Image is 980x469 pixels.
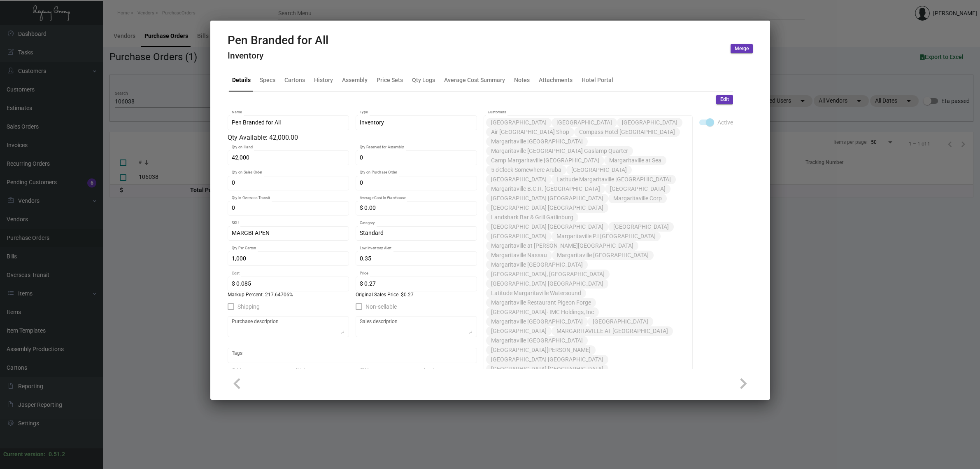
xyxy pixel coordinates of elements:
div: History [314,76,333,84]
mat-chip: Margaritaville at Sea [604,156,666,165]
mat-chip: [GEOGRAPHIC_DATA] [486,118,552,127]
span: Edit [720,96,729,103]
mat-chip: [GEOGRAPHIC_DATA] [486,232,552,241]
div: Details [232,76,251,84]
mat-chip: Latitude Margaritaville [GEOGRAPHIC_DATA] [552,175,676,184]
mat-chip: [GEOGRAPHIC_DATA] [566,165,632,175]
mat-chip: Margaritaville [GEOGRAPHIC_DATA] [486,336,588,345]
mat-chip: Latitude Margaritaville Watersound [486,288,586,298]
div: Notes [514,76,530,84]
mat-chip: [GEOGRAPHIC_DATA] [588,317,653,326]
mat-chip: Compass Hotel [GEOGRAPHIC_DATA] [574,127,680,137]
mat-chip: Margaritaville [GEOGRAPHIC_DATA] [486,137,588,146]
div: Cartons [284,76,305,84]
mat-chip: Margaritaville B.C.R. [GEOGRAPHIC_DATA] [486,184,605,194]
span: Shipping [237,302,260,312]
mat-chip: [GEOGRAPHIC_DATA] [GEOGRAPHIC_DATA] [486,279,608,288]
div: Qty Available: 42,000.00 [228,133,477,143]
mat-chip: [GEOGRAPHIC_DATA] [608,222,674,232]
mat-chip: 5 o'Clock Somewhere Aruba [486,165,566,175]
mat-chip: [GEOGRAPHIC_DATA] [GEOGRAPHIC_DATA] [486,203,608,213]
mat-chip: [GEOGRAPHIC_DATA] [486,175,552,184]
button: Edit [716,95,733,104]
span: Active [717,117,733,127]
mat-chip: [GEOGRAPHIC_DATA] [GEOGRAPHIC_DATA] [486,222,608,232]
mat-chip: [GEOGRAPHIC_DATA] [GEOGRAPHIC_DATA] [486,355,608,364]
div: Attachments [539,76,573,84]
mat-chip: Margaritaville P.I [GEOGRAPHIC_DATA] [552,232,661,241]
button: Merge [731,44,753,53]
mat-chip: Margaritaville [GEOGRAPHIC_DATA] [486,317,588,326]
mat-chip: [GEOGRAPHIC_DATA]- IMC Holdings, Inc [486,307,599,317]
mat-chip: Margaritaville [GEOGRAPHIC_DATA] [486,260,588,270]
mat-chip: [GEOGRAPHIC_DATA] [605,184,670,194]
mat-chip: [GEOGRAPHIC_DATA] [GEOGRAPHIC_DATA] [486,194,608,203]
div: 0.51.2 [49,450,65,459]
mat-chip: [GEOGRAPHIC_DATA] [552,118,617,127]
mat-chip: [GEOGRAPHIC_DATA][PERSON_NAME] [486,345,596,355]
mat-chip: Margaritaville [GEOGRAPHIC_DATA] Gaslamp Quarter [486,146,633,156]
mat-chip: MARGARITAVILLE AT [GEOGRAPHIC_DATA] [552,326,673,336]
mat-chip: Landshark Bar & Grill Gatlinburg [486,213,578,222]
mat-chip: [GEOGRAPHIC_DATA] [486,326,552,336]
div: Price Sets [377,76,403,84]
h4: Inventory [228,51,328,61]
h2: Pen Branded for All [228,33,328,47]
div: Hotel Portal [582,76,613,84]
mat-chip: [GEOGRAPHIC_DATA], [GEOGRAPHIC_DATA] [486,270,610,279]
mat-chip: Camp Margaritaville [GEOGRAPHIC_DATA] [486,156,604,165]
span: Non-sellable [365,302,397,312]
mat-chip: Margaritaville Corp [608,194,667,203]
mat-chip: Margaritaville Restaurant Pigeon Forge [486,298,596,307]
mat-chip: Margaritaville at [PERSON_NAME][GEOGRAPHIC_DATA] [486,241,638,251]
div: Assembly [342,76,368,84]
div: Current version: [3,450,45,459]
span: Merge [735,45,749,52]
div: Specs [260,76,275,84]
mat-chip: Air [GEOGRAPHIC_DATA] Shop [486,127,574,137]
div: Average Cost Summary [444,76,505,84]
div: Qty Logs [412,76,435,84]
mat-chip: [GEOGRAPHIC_DATA] [617,118,682,127]
mat-chip: Margaritaville [GEOGRAPHIC_DATA] [552,251,654,260]
mat-chip: [GEOGRAPHIC_DATA] [GEOGRAPHIC_DATA] [486,364,608,374]
mat-chip: Margaritaville Nassau [486,251,552,260]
